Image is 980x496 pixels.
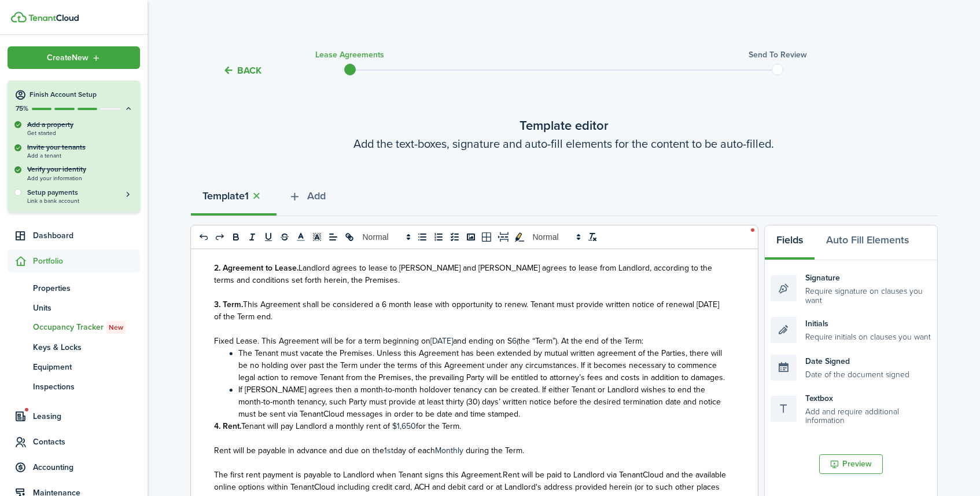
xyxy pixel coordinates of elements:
button: toggleMarkYellow: markYellow [511,230,528,244]
span: Units [33,302,140,314]
button: strike [277,230,293,244]
button: Back [223,64,261,76]
span: Create New [47,54,89,62]
span: Add [307,188,326,204]
span: day of each [393,444,435,457]
button: list: check [447,230,463,244]
div: Finish Account Setup75% [8,119,140,213]
button: undo: undo [196,230,212,244]
button: table-better [479,230,495,244]
a: Properties [8,278,140,298]
button: redo: redo [212,230,228,244]
h4: Finish Account Setup [30,90,133,100]
span: Inspections [33,381,140,393]
button: underline [260,230,277,244]
span: for the Term. [416,420,461,432]
span: during the Term. [466,444,524,457]
button: Preview [819,454,883,474]
span: Rent will be payable in advance and due on the [214,444,384,457]
span: Link a bank account [27,198,133,204]
span: Fixed Lease. This Agreement will be for a term beginning on [214,335,430,347]
span: Portfolio [33,255,140,267]
h5: Setup payments [27,187,133,198]
button: Auto Fill Elements [815,225,920,260]
button: Finish Account Setup75% [8,81,140,114]
h3: Lease Agreements [315,49,384,61]
span: The Tenant must vacate the Premises. Unless this Agreement has been extended by mutual written ag... [238,347,725,384]
button: italic [244,230,260,244]
span: Tenant will pay Landlord a monthly rent of [241,420,390,432]
span: Accounting [33,461,140,473]
span: Occupancy Tracker [33,321,140,334]
span: Properties [33,282,140,294]
a: Setup paymentsLink a bank account [27,187,133,204]
strong: Template [202,188,245,204]
em: . [501,469,503,481]
a: Equipment [8,357,140,377]
strong: 3. Term. [214,298,243,311]
span: The first rent payment is payable to Landlord when Tenant signs this Agreement [214,469,501,481]
button: clean [584,230,600,244]
span: and ending on S [453,335,512,347]
p: [DATE] 6 [214,335,726,347]
strong: 4. Rent. [214,420,241,432]
img: TenantCloud [11,12,27,23]
h3: Send to review [749,49,807,61]
span: New [109,322,123,333]
a: Keys & Locks [8,337,140,357]
wizard-step-header-title: Template editor [191,116,937,135]
span: This Agreement shall be considered a 6 month lease with opportunity to renew. Tenant must provide... [214,298,719,323]
p: $1,650 [214,420,726,432]
a: Occupancy TrackerNew [8,318,140,337]
button: Open menu [8,46,140,69]
button: image [463,230,479,244]
span: Landlord agrees to lease to [PERSON_NAME] and [PERSON_NAME] agrees to lease from Landlord, accord... [214,262,712,286]
strong: Lease. [275,262,299,274]
button: pageBreak [495,230,511,244]
img: TenantCloud [28,14,79,21]
a: Dashboard [8,224,140,247]
strong: 1 [245,188,249,204]
button: Fields [765,225,815,260]
span: Keys & Locks [33,341,140,353]
a: Inspections [8,377,140,396]
button: link [341,230,358,244]
span: Equipment [33,361,140,373]
button: bold [228,230,244,244]
wizard-step-header-description: Add the text-boxes, signature and auto-fill elements for the content to be auto-filled. [191,135,937,152]
span: Dashboard [33,229,140,242]
span: If [PERSON_NAME] agrees then a month-to-month holdover tenancy can be created. If either Tenant o... [238,384,721,420]
span: (the “Term”). At the end of the Term: [517,335,643,347]
strong: 2. Agreement to [214,262,272,274]
span: Contacts [33,436,140,448]
a: Units [8,298,140,318]
p: 1st Monthly [214,444,726,457]
span: Leasing [33,410,140,422]
p: 75% [14,104,29,114]
button: list: ordered [430,230,447,244]
button: Add [277,181,337,216]
button: list: bullet [414,230,430,244]
button: Close tab [249,189,265,203]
